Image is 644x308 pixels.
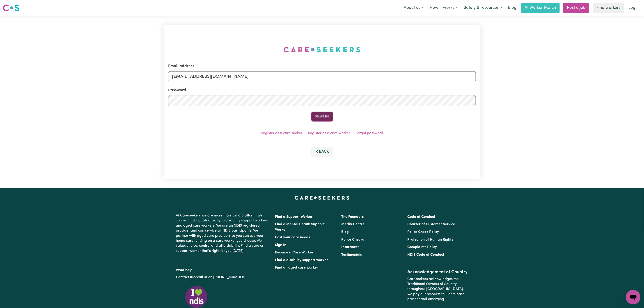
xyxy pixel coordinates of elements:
a: NDIS Code of Conduct [407,253,444,257]
p: Want help? [176,266,270,273]
p: At Careseekers we are more than just a platform. We connect individuals directly to disability su... [176,211,270,255]
a: Find workers [593,3,624,13]
a: Find an aged care worker [275,266,319,269]
a: Media Centre [341,223,364,226]
a: Protection of Human Rights [407,238,453,241]
button: How it works [427,3,461,13]
a: Login [626,3,641,13]
a: Blog [505,3,519,13]
a: Insurances [341,245,359,249]
a: Code of Conduct [407,215,435,219]
button: About us [401,3,427,13]
a: Find a Support Worker [275,215,313,219]
a: Sign In [275,243,286,247]
p: Careseekers acknowledges the Traditional Owners of Country throughout [GEOGRAPHIC_DATA]. We pay o... [407,275,468,304]
label: Email address [168,63,194,69]
button: Sign In [311,112,333,122]
label: Password [168,87,186,93]
a: Find a disability support worker [275,258,328,262]
h2: Acknowledgement of Country [407,269,468,275]
a: Find a Mental Health Support Worker [275,223,325,232]
a: The Founders [341,215,364,219]
a: Post your care needs [275,236,310,239]
p: or [176,273,270,282]
button: Safety & resources [461,3,505,13]
a: Complaints Policy [407,245,437,249]
a: AI Worker Match [521,3,560,13]
a: Register as a care seeker [261,131,302,135]
button: Back [311,147,333,157]
a: Charter of Customer Service [407,223,455,226]
a: Testimonials [341,253,362,257]
a: Post a job [563,3,589,13]
input: Email address [168,71,476,82]
iframe: Button to launch messaging window, conversation in progress [626,290,640,304]
a: Police Checks [341,238,364,241]
a: Forgot password [356,131,383,135]
a: Register as a care worker [308,131,350,135]
a: call us on [PHONE_NUMBER] [197,276,245,279]
a: Become a Care Worker [275,251,314,254]
a: Careseekers home page [295,196,349,200]
a: Careseekers logo [3,3,19,13]
img: Careseekers logo [3,4,19,12]
a: Blog [341,230,349,234]
a: Contact us [176,276,194,279]
a: Police Check Policy [407,230,439,234]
